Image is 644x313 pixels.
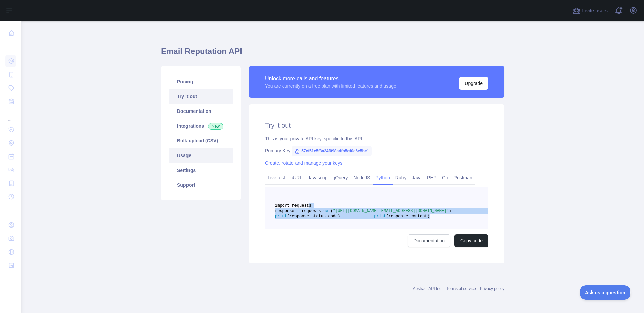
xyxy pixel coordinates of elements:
span: ) [449,209,451,213]
a: Ruby [393,172,409,183]
a: Postman [451,172,475,183]
a: Integrations New [169,119,233,133]
a: Documentation [408,234,450,247]
a: Privacy policy [480,286,504,291]
span: get [323,209,331,213]
a: Pricing [169,74,233,89]
a: Bulk upload (CSV) [169,133,233,148]
span: (response.content) [386,214,430,219]
span: response = requests. [275,209,323,213]
a: jQuery [331,172,351,183]
span: ( [331,209,333,213]
span: (response.status_code) [287,214,340,219]
h1: Email Reputation API [161,46,504,62]
div: Unlock more calls and features [265,75,396,83]
a: Usage [169,148,233,163]
a: cURL [288,172,305,183]
div: ... [5,109,16,122]
a: Python [373,172,393,183]
span: New [208,123,223,130]
a: Settings [169,163,233,178]
a: PHP [424,172,439,183]
a: Abstract API Inc. [413,286,443,291]
span: 57cf61e5f3a24f098adfb5cf0a6e5be1 [292,146,372,156]
div: Primary Key: [265,147,488,154]
div: ... [5,204,16,218]
a: Create, rotate and manage your keys [265,160,342,166]
span: "[URL][DOMAIN_NAME][EMAIL_ADDRESS][DOMAIN_NAME]" [333,209,449,213]
span: Invite users [582,7,608,15]
a: Go [439,172,451,183]
h2: Try it out [265,121,488,130]
span: import requests [275,203,311,208]
a: Try it out [169,89,233,104]
a: Terms of service [446,286,476,291]
a: Live test [265,172,288,183]
iframe: Toggle Customer Support [580,285,631,300]
button: Invite users [571,5,609,16]
div: This is your private API key, specific to this API. [265,135,488,142]
a: Javascript [305,172,331,183]
div: ... [5,40,16,54]
a: NodeJS [351,172,373,183]
span: print [374,214,386,219]
div: You are currently on a free plan with limited features and usage [265,83,396,89]
button: Copy code [454,234,488,247]
a: Java [409,172,425,183]
a: Support [169,178,233,192]
span: print [275,214,287,219]
button: Upgrade [459,77,488,90]
a: Documentation [169,104,233,119]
